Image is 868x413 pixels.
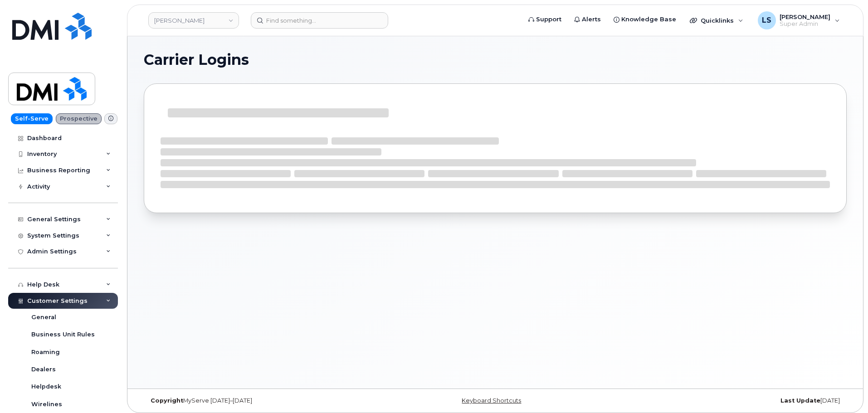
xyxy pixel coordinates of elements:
div: MyServe [DATE]–[DATE] [144,397,378,404]
a: Keyboard Shortcuts [462,397,521,404]
strong: Last Update [780,397,820,404]
strong: Copyright [151,397,183,404]
div: [DATE] [612,397,847,404]
span: Carrier Logins [144,53,249,67]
